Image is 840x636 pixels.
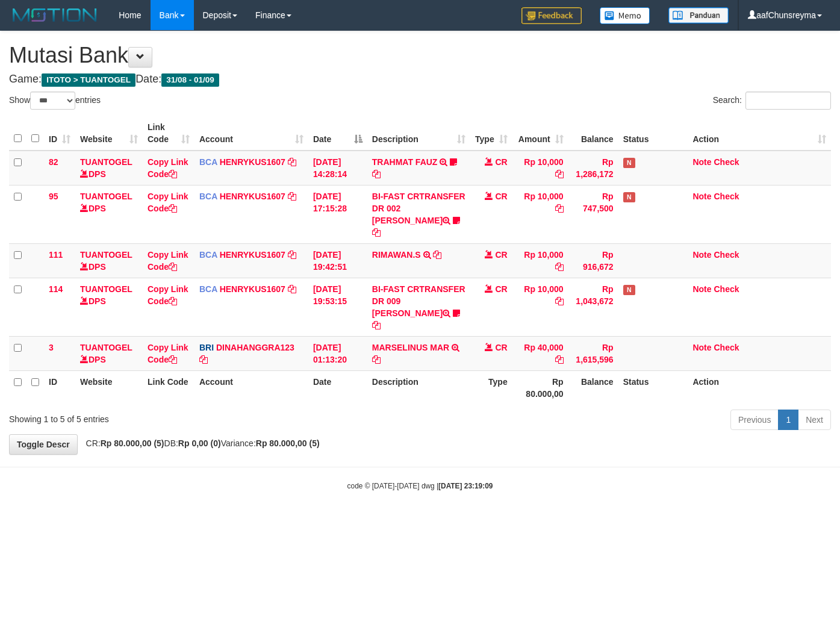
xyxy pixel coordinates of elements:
a: Copy Rp 10,000 to clipboard [555,296,564,306]
span: 82 [49,157,58,167]
a: MARSELINUS MAR [372,343,449,352]
td: Rp 1,615,596 [568,336,618,370]
span: CR [495,284,507,294]
a: Copy HENRYKUS1607 to clipboard [288,157,296,167]
td: Rp 40,000 [512,336,568,370]
span: 114 [49,284,63,294]
a: Copy HENRYKUS1607 to clipboard [288,192,296,201]
th: Website [75,370,143,405]
span: BCA [199,157,217,167]
a: Copy Rp 40,000 to clipboard [555,355,564,364]
a: Toggle Descr [9,434,78,455]
a: Previous [730,410,779,430]
span: CR: DB: Variance: [80,438,320,448]
a: Note [692,250,711,260]
a: Copy Link Code [148,192,188,213]
a: Copy Link Code [148,250,188,272]
select: Showentries [30,92,75,110]
span: CR [495,250,507,260]
label: Show entries [9,92,101,110]
a: TUANTOGEL [80,250,132,260]
a: Next [798,410,831,430]
h4: Game: Date: [9,73,831,86]
a: HENRYKUS1607 [220,157,285,167]
a: Check [714,192,739,201]
a: Copy MARSELINUS MAR to clipboard [372,355,381,364]
a: Note [692,343,711,352]
label: Search: [713,92,831,110]
a: Copy Rp 10,000 to clipboard [555,262,564,272]
th: Date [308,370,367,405]
th: Description: activate to sort column ascending [367,116,470,151]
img: Feedback.jpg [521,7,582,24]
span: Has Note [623,285,635,295]
a: TUANTOGEL [80,343,132,352]
td: Rp 1,043,672 [568,278,618,336]
a: RIMAWAN.S [372,250,421,260]
a: Copy Rp 10,000 to clipboard [555,204,564,213]
td: Rp 10,000 [512,151,568,185]
input: Search: [745,92,831,110]
img: Button%20Memo.svg [600,7,650,24]
td: [DATE] 01:13:20 [308,336,367,370]
a: Copy TRAHMAT FAUZ to clipboard [372,169,381,179]
td: DPS [75,151,143,185]
th: Type: activate to sort column ascending [470,116,512,151]
a: Check [714,157,739,167]
td: Rp 916,672 [568,243,618,278]
a: Copy DINAHANGGRA123 to clipboard [199,355,208,364]
a: Copy HENRYKUS1607 to clipboard [288,284,296,294]
th: Type [470,370,512,405]
a: Copy HENRYKUS1607 to clipboard [288,250,296,260]
th: Description [367,370,470,405]
strong: [DATE] 23:19:09 [438,482,493,490]
span: Has Note [623,158,635,168]
td: DPS [75,185,143,243]
a: HENRYKUS1607 [220,192,285,201]
a: 1 [778,410,798,430]
strong: Rp 80.000,00 (5) [101,438,164,448]
th: Status [618,116,688,151]
a: Copy Link Code [148,343,188,364]
span: CR [495,343,507,352]
img: panduan.png [668,7,729,23]
td: Rp 747,500 [568,185,618,243]
th: Account [194,370,308,405]
td: DPS [75,336,143,370]
span: 3 [49,343,54,352]
th: Website: activate to sort column ascending [75,116,143,151]
a: TUANTOGEL [80,157,132,167]
a: Check [714,250,739,260]
td: DPS [75,243,143,278]
td: BI-FAST CRTRANSFER DR 002 [PERSON_NAME] [367,185,470,243]
td: Rp 10,000 [512,278,568,336]
a: Copy Link Code [148,157,188,179]
a: TRAHMAT FAUZ [372,157,438,167]
td: Rp 10,000 [512,185,568,243]
span: 111 [49,250,63,260]
a: Note [692,284,711,294]
th: Balance [568,370,618,405]
span: 95 [49,192,58,201]
h1: Mutasi Bank [9,43,831,67]
th: Action: activate to sort column ascending [688,116,831,151]
th: Rp 80.000,00 [512,370,568,405]
td: [DATE] 19:53:15 [308,278,367,336]
th: Link Code: activate to sort column ascending [143,116,194,151]
span: BRI [199,343,214,352]
a: Check [714,343,739,352]
th: Account: activate to sort column ascending [194,116,308,151]
td: DPS [75,278,143,336]
a: Copy Rp 10,000 to clipboard [555,169,564,179]
a: Check [714,284,739,294]
a: HENRYKUS1607 [220,284,285,294]
a: Copy RIMAWAN.S to clipboard [433,250,441,260]
a: Copy Link Code [148,284,188,306]
a: Note [692,157,711,167]
th: Action [688,370,831,405]
a: TUANTOGEL [80,284,132,294]
th: Date: activate to sort column descending [308,116,367,151]
td: Rp 10,000 [512,243,568,278]
th: ID [44,370,75,405]
span: BCA [199,284,217,294]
